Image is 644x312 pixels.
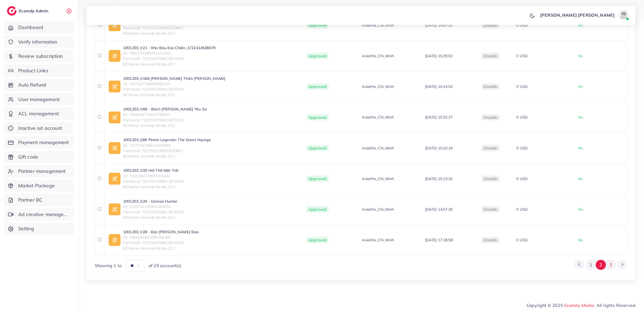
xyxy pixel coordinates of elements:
[109,173,120,185] img: ic-ad-info.7fc67b75.svg
[4,165,74,177] a: Partner management
[149,263,181,269] span: of 29 account(s)
[362,237,394,243] span: Asia/Ho_Chi_Minh
[123,199,183,204] a: 1001203_S20 - Demon Hunter
[306,175,329,182] span: Approved
[484,176,497,181] span: disable
[575,260,584,269] button: Go to previous page
[123,51,215,56] span: ID: 7397713986764161040
[362,84,394,89] span: Asia/Ho_Chi_Minh
[484,84,497,89] span: disable
[18,125,62,132] span: Inactive ad account
[123,148,211,153] span: PartnerId: 7327550229052620801
[4,151,74,163] a: Gift code
[516,84,528,89] span: 0 USD
[18,96,60,103] span: User management
[516,146,528,150] span: 0 USD
[7,6,17,16] img: logo
[306,206,329,213] span: Approved
[4,93,74,106] a: User management
[18,38,57,45] span: Verify information
[123,143,211,148] span: ID: 7327234738014420994
[123,235,199,240] span: ID: 7364244914286100496
[123,168,183,173] a: 1001203_V20 Hơi Thở Mặt Trời
[425,23,453,28] span: [DATE] 14:57:31
[123,112,207,117] span: ID: 7356444775626768401
[484,238,497,242] span: disable
[123,117,207,123] span: PartnerId: 7327550768913973249
[362,176,394,181] span: Asia/Ho_Chi_Minh
[123,137,211,142] a: 1001203_G86 Pirate Legends: The Great Voyage
[123,184,183,189] span: BCName: Ecomdy Media_012
[18,53,63,60] span: Review subscription
[526,302,635,309] span: Copyright © 2025
[564,303,594,308] a: Ecomdy Media
[306,145,329,151] span: Approved
[425,115,453,120] span: [DATE] 10:32:27
[123,246,199,251] span: BCName: Ecomdy Media_012
[18,182,55,189] span: Market Package
[4,136,74,149] a: Payment management
[516,176,528,181] span: 0 USD
[123,209,183,215] span: PartnerId: 7327550768913973249
[4,50,74,62] a: Review subscription
[123,173,183,179] span: ID: 7327236079870525442
[606,260,616,270] button: Go to page 3
[425,146,453,150] span: [DATE] 15:10:16
[306,237,329,243] span: Approved
[4,36,74,48] a: Verify information
[123,204,183,209] span: ID: 7335732256591593474
[484,146,497,150] span: disable
[4,180,74,192] a: Market Package
[109,50,120,62] img: ic-ad-info.7fc67b75.svg
[123,25,216,31] span: PartnerId: 7327550229052620801
[18,81,46,88] span: Auto Refund
[18,153,38,160] span: Gift code
[425,238,453,242] span: [DATE] 17:18:59
[516,238,528,242] span: 0 USD
[123,106,207,112] a: 1001203_V68 - Bách [PERSON_NAME] Yêu Sư
[4,122,74,134] a: Inactive ad account
[123,31,216,36] span: BCName: Ecomdy Media_012
[18,196,43,203] span: Partner BC
[123,81,225,87] span: ID: 7327237568955695105
[578,146,583,150] span: No
[18,211,70,218] span: Ad creative management
[578,53,583,58] span: No
[123,76,225,81] a: 1001203_V186 [PERSON_NAME] Thần [PERSON_NAME]
[575,260,627,270] ul: Pagination
[123,62,215,67] span: BCName: Ecomdy Media_007
[586,260,596,270] button: Go to page 1
[123,56,215,61] span: PartnerId: 7327550768913973249
[425,53,453,58] span: [DATE] 15:29:02
[594,302,635,309] span: , All rights Reserved
[484,115,497,120] span: disable
[19,8,50,13] h2: Ecomdy Admin
[425,176,453,181] span: [DATE] 15:13:32
[425,84,453,89] span: [DATE] 15:14:52
[516,115,528,120] span: 0 USD
[109,142,120,154] img: ic-ad-info.7fc67b75.svg
[578,176,583,181] span: No
[18,24,43,31] span: Dashboard
[4,21,74,34] a: Dashboard
[306,114,329,121] span: Approved
[4,107,74,120] a: ACL management
[123,240,199,245] span: PartnerId: 7327550768913973249
[362,145,394,151] span: Asia/Ho_Chi_Minh
[18,110,59,117] span: ACL management
[516,207,528,212] span: 0 USD
[596,260,606,270] button: Go to page 2
[18,168,66,175] span: Partner management
[7,6,50,16] a: logoEcomdy Admin
[4,64,74,77] a: Product Links
[578,84,583,89] span: No
[306,53,329,59] span: Approved
[18,225,34,232] span: Setting
[617,260,627,269] button: Go to next page
[4,208,74,221] a: Ad creative management
[123,87,225,92] span: PartnerId: 7327550768913973249
[109,81,120,92] img: ic-ad-info.7fc67b75.svg
[516,23,528,28] span: 0 USD
[362,207,394,212] span: Asia/Ho_Chi_Minh
[362,53,394,59] span: Asia/Ho_Chi_Minh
